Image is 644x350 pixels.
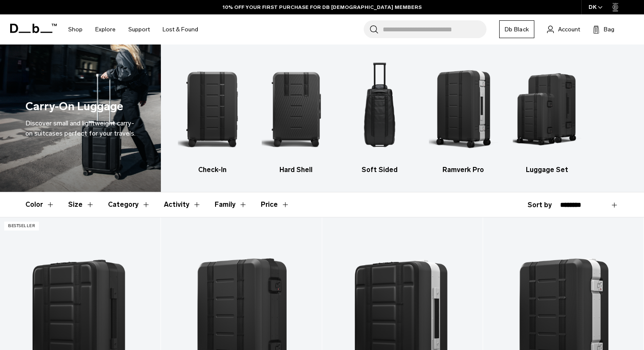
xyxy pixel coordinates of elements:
[345,57,414,175] li: 3 / 5
[429,57,498,175] li: 4 / 5
[178,57,247,175] li: 1 / 5
[178,57,247,175] a: Db Check-In
[25,119,135,137] span: Discover small and lightweight carry-on suitcases perfect for your travels.
[513,165,582,175] h3: Luggage Set
[499,20,534,38] a: Db Black
[262,165,331,175] h3: Hard Shell
[164,192,201,217] button: Toggle Filter
[25,98,123,115] h1: Carry-On Luggage
[223,3,422,11] a: 10% OFF YOUR FIRST PURCHASE FOR DB [DEMOGRAPHIC_DATA] MEMBERS
[178,165,247,175] h3: Check-In
[25,192,55,217] button: Toggle Filter
[128,14,150,44] a: Support
[108,192,150,217] button: Toggle Filter
[261,192,290,217] button: Toggle Price
[95,14,116,44] a: Explore
[215,192,247,217] button: Toggle Filter
[345,57,414,175] a: Db Soft Sided
[593,24,614,34] button: Bag
[429,57,498,161] img: Db
[513,57,582,175] li: 5 / 5
[345,57,414,161] img: Db
[68,192,94,217] button: Toggle Filter
[262,57,331,175] a: Db Hard Shell
[262,57,331,175] li: 2 / 5
[604,25,614,34] span: Bag
[547,24,580,34] a: Account
[178,57,247,161] img: Db
[558,25,580,34] span: Account
[513,57,582,161] img: Db
[262,57,331,161] img: Db
[345,165,414,175] h3: Soft Sided
[429,165,498,175] h3: Ramverk Pro
[163,14,198,44] a: Lost & Found
[68,14,83,44] a: Shop
[62,14,205,44] nav: Main Navigation
[4,222,39,231] p: Bestseller
[513,57,582,175] a: Db Luggage Set
[429,57,498,175] a: Db Ramverk Pro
